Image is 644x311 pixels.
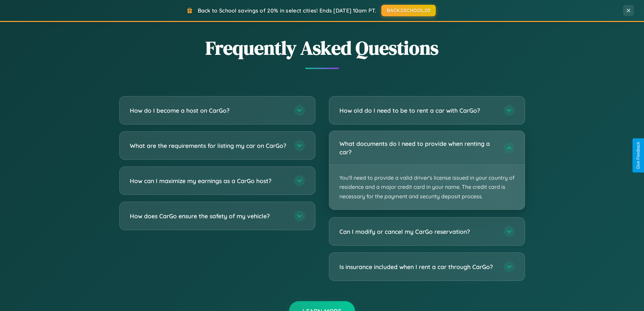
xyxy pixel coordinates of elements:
[329,165,525,209] p: You'll need to provide a valid driver's license issued in your country of residence and a major c...
[130,106,287,115] h3: How do I become a host on CarGo?
[381,5,436,16] button: BACK2SCHOOL20
[636,142,641,169] div: Give Feedback
[339,106,497,115] h3: How old do I need to be to rent a car with CarGo?
[130,177,287,185] h3: How can I maximize my earnings as a CarGo host?
[198,7,376,14] span: Back to School savings of 20% in select cities! Ends [DATE] 10am PT.
[339,139,497,156] h3: What documents do I need to provide when renting a car?
[339,227,497,236] h3: Can I modify or cancel my CarGo reservation?
[119,35,525,61] h2: Frequently Asked Questions
[339,263,497,271] h3: Is insurance included when I rent a car through CarGo?
[130,212,287,220] h3: How does CarGo ensure the safety of my vehicle?
[130,141,287,150] h3: What are the requirements for listing my car on CarGo?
